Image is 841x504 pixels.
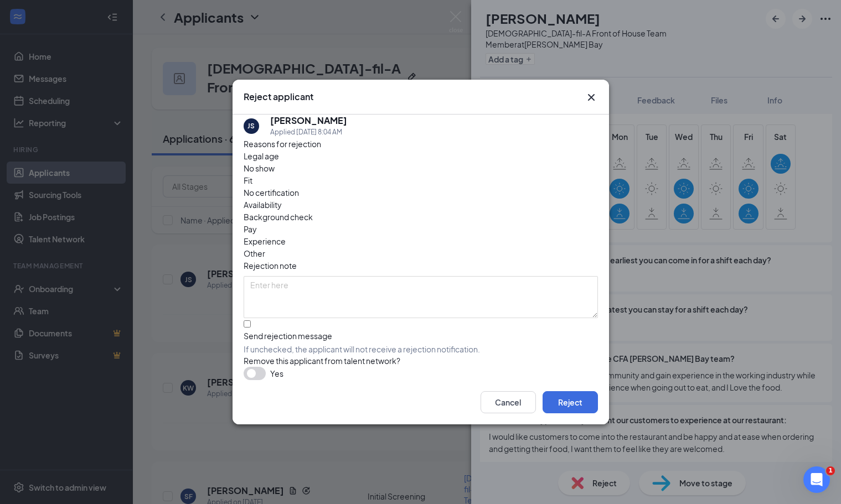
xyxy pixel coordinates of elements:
[270,115,347,127] h5: [PERSON_NAME]
[247,121,255,131] div: JS
[244,261,297,271] span: Rejection note
[244,211,313,223] span: Background check
[244,150,279,162] span: Legal age
[244,235,286,247] span: Experience
[244,186,299,199] span: No certification
[244,91,313,103] h3: Reject applicant
[244,320,251,328] input: Send rejection messageIf unchecked, the applicant will not receive a rejection notification.
[244,199,282,211] span: Availability
[270,127,347,138] div: Applied [DATE] 8:04 AM
[481,391,536,413] button: Cancel
[543,391,598,413] button: Reject
[270,367,283,380] span: Yes
[244,174,252,186] span: Fit
[244,356,400,366] span: Remove this applicant from talent network?
[244,344,598,355] span: If unchecked, the applicant will not receive a rejection notification.
[244,139,321,149] span: Reasons for rejection
[244,223,257,235] span: Pay
[803,466,830,493] iframe: Intercom live chat
[585,91,598,104] svg: Cross
[244,162,275,174] span: No show
[826,466,835,475] span: 1
[244,330,598,341] div: Send rejection message
[585,91,598,104] button: Close
[244,247,265,259] span: Other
